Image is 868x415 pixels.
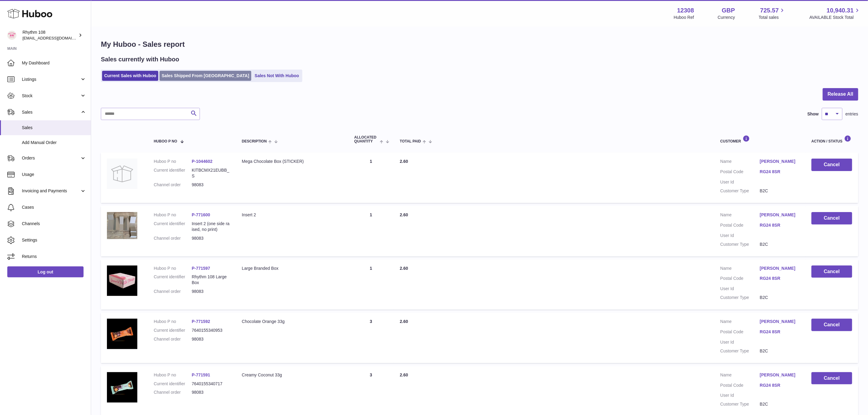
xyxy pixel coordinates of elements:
[22,60,86,66] span: My Dashboard
[400,159,408,164] span: 2.60
[823,88,858,101] button: Release All
[192,274,230,286] dd: Rhythm 108 Large Box
[720,266,760,273] dt: Name
[22,155,80,161] span: Orders
[809,6,861,20] a: 10,940.31 AVAILABLE Stock Total
[192,221,230,232] dd: Insert 2 (one side raised, no print)
[160,71,251,81] a: Sales Shipped From [GEOGRAPHIC_DATA]
[154,289,192,294] dt: Channel order
[811,372,852,385] button: Cancel
[107,266,137,296] img: 123081684744870.jpg
[808,111,819,117] label: Show
[759,15,786,20] span: Total sales
[759,6,786,20] a: 725.57 Total sales
[720,382,760,390] dt: Postal Code
[192,381,230,387] dd: 7640155340717
[718,15,735,20] div: Currency
[720,372,760,379] dt: Name
[348,259,394,310] td: 1
[154,319,192,324] dt: Huboo P no
[760,242,799,247] dd: B2C
[760,159,799,164] a: [PERSON_NAME]
[720,242,760,247] dt: Customer Type
[107,372,137,403] img: 123081684745583.jpg
[22,140,86,146] span: Add Manual Order
[154,266,192,271] dt: Huboo P no
[242,319,342,324] div: Chocolate Orange 33g
[720,179,760,185] dt: User Id
[809,15,861,20] span: AVAILABLE Stock Total
[720,393,760,398] dt: User Id
[107,159,137,189] img: no-photo.jpg
[720,329,760,336] dt: Postal Code
[154,182,192,188] dt: Channel order
[722,6,735,15] strong: GBP
[242,159,342,164] div: Mega Chocolate Box (STICKER)
[720,348,760,354] dt: Customer Type
[192,167,230,179] dd: KITBCMX21EUBB_S
[22,188,80,194] span: Invoicing and Payments
[846,111,858,117] span: entries
[400,372,408,377] span: 2.60
[400,212,408,217] span: 2.60
[674,15,694,20] div: Huboo Ref
[192,336,230,342] dd: 98083
[22,36,89,40] span: [EMAIL_ADDRESS][DOMAIN_NAME]
[22,77,80,82] span: Listings
[760,319,799,324] a: [PERSON_NAME]
[348,206,394,256] td: 1
[154,274,192,286] dt: Current identifier
[827,6,854,15] span: 10,940.31
[242,139,267,143] span: Description
[22,221,86,227] span: Channels
[811,212,852,225] button: Cancel
[760,188,799,194] dd: B2C
[242,266,342,271] div: Large Branded Box
[760,401,799,407] dd: B2C
[101,39,858,49] h1: My Huboo - Sales report
[22,237,86,243] span: Settings
[192,328,230,333] dd: 7640155340953
[192,372,210,377] a: P-771591
[101,55,179,63] h2: Sales currently with Huboo
[760,382,799,388] a: RG24 8SR
[348,313,394,363] td: 3
[760,329,799,335] a: RG24 8SR
[154,328,192,333] dt: Current identifier
[242,372,342,378] div: Creamy Coconut 33g
[720,135,799,143] div: Customer
[22,125,86,131] span: Sales
[348,153,394,203] td: 1
[22,204,86,210] span: Cases
[7,266,84,277] a: Log out
[252,71,301,81] a: Sales Not With Huboo
[154,167,192,179] dt: Current identifier
[192,212,210,217] a: P-771600
[720,319,760,326] dt: Name
[154,212,192,218] dt: Huboo P no
[22,172,86,177] span: Usage
[154,221,192,232] dt: Current identifier
[720,295,760,300] dt: Customer Type
[192,289,230,294] dd: 98083
[22,254,86,259] span: Returns
[102,71,158,81] a: Current Sales with Huboo
[720,276,760,283] dt: Postal Code
[760,372,799,378] a: [PERSON_NAME]
[760,348,799,354] dd: B2C
[720,188,760,194] dt: Customer Type
[192,159,213,164] a: P-1044602
[400,319,408,324] span: 2.60
[192,235,230,241] dd: 98083
[720,222,760,230] dt: Postal Code
[811,159,852,171] button: Cancel
[720,212,760,219] dt: Name
[7,31,16,40] img: orders@rhythm108.com
[720,233,760,238] dt: User Id
[192,389,230,395] dd: 98083
[720,401,760,407] dt: Customer Type
[760,295,799,300] dd: B2C
[720,286,760,292] dt: User Id
[720,169,760,176] dt: Postal Code
[107,319,137,349] img: 123081684745551.jpg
